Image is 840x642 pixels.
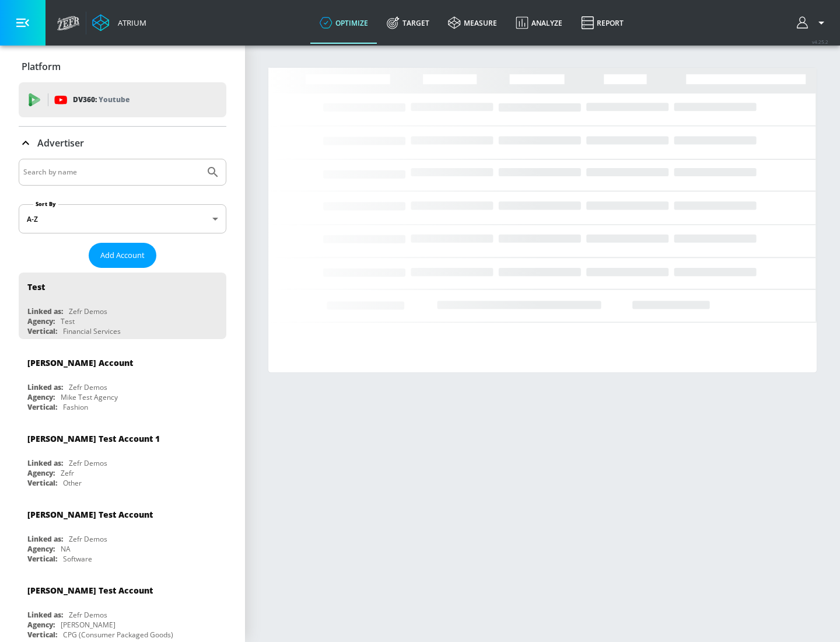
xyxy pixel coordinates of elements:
div: Atrium [113,18,146,28]
div: [PERSON_NAME] Test AccountLinked as:Zefr DemosAgency:NAVertical:Software [19,500,226,567]
div: Vertical: [27,630,57,640]
div: Vertical: [27,326,57,336]
span: Add Account [100,249,145,262]
span: v 4.25.2 [812,39,828,45]
div: NA [61,544,71,554]
div: Agency: [27,620,55,630]
div: [PERSON_NAME] Test Account 1 [27,433,160,444]
a: Target [377,2,439,44]
div: Fashion [63,402,88,412]
div: Zefr Demos [69,382,107,392]
div: [PERSON_NAME] Account [27,357,133,368]
div: Agency: [27,544,55,554]
div: CPG (Consumer Packaged Goods) [63,630,173,640]
div: TestLinked as:Zefr DemosAgency:TestVertical:Financial Services [19,273,226,339]
a: optimize [310,2,377,44]
p: Platform [22,60,61,73]
div: Agency: [27,468,55,478]
div: Linked as: [27,306,63,316]
button: Add Account [89,243,156,268]
div: [PERSON_NAME] Test Account 1Linked as:Zefr DemosAgency:ZefrVertical:Other [19,424,226,491]
div: Zefr Demos [69,458,107,468]
input: Search by name [23,165,200,180]
a: Report [572,2,633,44]
div: Linked as: [27,382,63,392]
div: Financial Services [63,326,121,336]
div: Vertical: [27,478,57,488]
div: Agency: [27,316,55,326]
div: Software [63,554,92,564]
div: Mike Test Agency [61,392,118,402]
div: A-Z [19,204,226,233]
label: Sort By [33,200,58,208]
div: Platform [19,50,226,83]
div: [PERSON_NAME] Test Account [27,509,153,520]
p: Advertiser [37,137,84,149]
div: Other [63,478,82,488]
div: Vertical: [27,554,57,564]
div: DV360: Youtube [19,82,226,117]
a: Analyze [506,2,572,44]
div: Advertiser [19,127,226,159]
div: Zefr Demos [69,306,107,316]
div: [PERSON_NAME] AccountLinked as:Zefr DemosAgency:Mike Test AgencyVertical:Fashion [19,348,226,415]
div: Test [27,281,45,292]
a: measure [439,2,506,44]
a: Atrium [92,14,146,32]
p: DV360: [73,93,129,106]
div: Test [61,316,75,326]
div: Zefr Demos [69,534,107,544]
div: Zefr [61,468,74,478]
div: Vertical: [27,402,57,412]
div: Linked as: [27,458,63,468]
div: Linked as: [27,610,63,620]
div: [PERSON_NAME] [61,620,116,630]
div: Zefr Demos [69,610,107,620]
div: [PERSON_NAME] Test Account [27,585,153,596]
div: Linked as: [27,534,63,544]
div: Agency: [27,392,55,402]
p: Youtube [99,93,129,106]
